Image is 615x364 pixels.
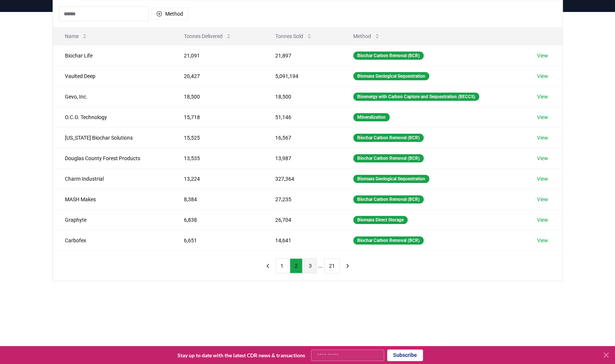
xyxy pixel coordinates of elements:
[269,29,318,44] button: Tonnes Sold
[353,93,479,101] div: Bioenergy with Carbon Capture and Sequestration (BECCS)
[263,66,341,86] td: 5,091,194
[263,107,341,127] td: 51,146
[537,155,548,162] a: View
[53,230,172,251] td: Carbofex
[353,52,424,60] div: Biochar Carbon Removal (BCR)
[172,107,263,127] td: 15,718
[537,72,548,80] a: View
[353,236,424,245] div: Biochar Carbon Removal (BCR)
[537,216,548,224] a: View
[537,52,548,59] a: View
[318,261,323,270] li: ...
[290,258,302,273] button: 2
[261,258,274,273] button: previous page
[53,45,172,66] td: Biochar Life
[537,196,548,203] a: View
[53,209,172,230] td: Graphyte
[263,127,341,148] td: 16,567
[537,175,548,183] a: View
[263,189,341,209] td: 27,235
[353,154,424,162] div: Biochar Carbon Removal (BCR)
[59,29,94,44] button: Name
[178,29,238,44] button: Tonnes Delivered
[53,127,172,148] td: [US_STATE] Biochar Solutions
[263,86,341,107] td: 18,500
[353,216,408,224] div: Biomass Direct Storage
[276,258,288,273] button: 1
[53,66,172,86] td: Vaulted Deep
[53,107,172,127] td: O.C.O. Technology
[537,93,548,100] a: View
[53,168,172,189] td: Charm Industrial
[263,168,341,189] td: 327,364
[263,230,341,251] td: 14,641
[263,148,341,168] td: 13,987
[172,148,263,168] td: 13,535
[53,189,172,209] td: MASH Makes
[353,134,424,142] div: Biochar Carbon Removal (BCR)
[341,258,354,273] button: next page
[324,258,340,273] button: 21
[172,86,263,107] td: 18,500
[151,8,188,20] button: Method
[537,113,548,121] a: View
[263,209,341,230] td: 26,704
[53,148,172,168] td: Douglas County Forest Products
[172,66,263,86] td: 20,427
[304,258,317,273] button: 3
[537,237,548,244] a: View
[172,189,263,209] td: 8,384
[172,45,263,66] td: 21,091
[353,195,424,203] div: Biochar Carbon Removal (BCR)
[347,29,386,44] button: Method
[353,72,429,80] div: Biomass Geological Sequestration
[537,134,548,141] a: View
[53,86,172,107] td: Gevo, Inc.
[172,230,263,251] td: 6,651
[353,175,429,183] div: Biomass Geological Sequestration
[172,168,263,189] td: 13,224
[263,45,341,66] td: 21,897
[172,209,263,230] td: 6,838
[172,127,263,148] td: 15,525
[353,113,390,121] div: Mineralization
